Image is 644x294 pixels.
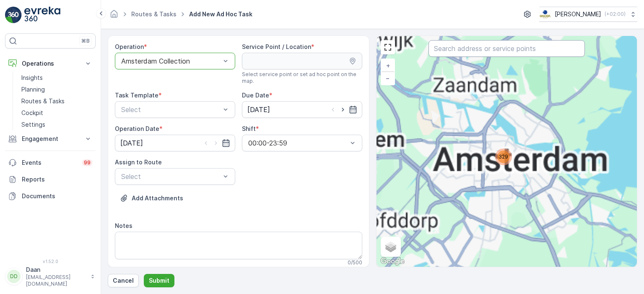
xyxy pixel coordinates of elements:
[121,105,221,115] p: Select
[115,159,162,166] label: Assign to Route
[7,270,21,283] div: DD
[21,85,45,94] p: Planning
[242,71,362,84] span: Select service point or set ad hoc point on the map.
[379,256,406,267] img: Google
[22,192,92,200] p: Documents
[144,274,174,287] button: Submit
[108,274,139,287] button: Cancel
[5,259,96,264] span: v 1.52.0
[242,101,362,118] input: dd/mm/yyyy
[382,72,394,84] a: Zoom Out
[109,13,119,20] a: Homepage
[22,175,92,184] p: Reports
[81,38,90,44] p: ⌘B
[113,276,134,285] p: Cancel
[21,74,43,82] p: Insights
[115,125,159,132] label: Operation Date
[242,125,256,132] label: Shift
[539,7,637,22] button: [PERSON_NAME](+02:00)
[21,109,43,117] p: Cockpit
[428,40,585,57] input: Search address or service points
[5,188,96,205] a: Documents
[5,55,96,72] button: Operations
[18,84,96,95] a: Planning
[18,72,96,84] a: Insights
[22,59,79,68] p: Operations
[26,274,86,287] p: [EMAIL_ADDRESS][DOMAIN_NAME]
[539,10,551,19] img: basis-logo_rgb2x.png
[379,256,406,267] a: Open this area in Google Maps (opens a new window)
[386,74,390,82] span: −
[242,43,311,50] label: Service Point / Location
[5,130,96,147] button: Engagement
[21,120,45,129] p: Settings
[132,194,183,202] p: Add Attachments
[5,266,96,287] button: DDDaan[EMAIL_ADDRESS][DOMAIN_NAME]
[348,259,362,266] p: 0 / 500
[21,97,65,105] p: Routes & Tasks
[22,135,79,143] p: Engagement
[115,135,235,151] input: dd/mm/yyyy
[382,59,394,72] a: Zoom In
[495,148,512,165] div: 329
[115,92,158,99] label: Task Template
[115,43,144,50] label: Operation
[121,171,221,182] p: Select
[115,222,132,229] label: Notes
[5,171,96,188] a: Reports
[26,266,86,274] p: Daan
[5,154,96,171] a: Events99
[84,159,91,166] p: 99
[555,10,601,18] p: [PERSON_NAME]
[382,41,394,54] a: View Fullscreen
[382,238,400,256] a: Layers
[242,92,269,99] label: Due Date
[605,11,626,18] p: ( +02:00 )
[149,276,169,285] p: Submit
[18,119,96,130] a: Settings
[115,192,188,205] button: Upload File
[5,7,22,23] img: logo
[187,10,254,18] span: Add New Ad Hoc Task
[499,153,508,160] span: 329
[24,7,60,23] img: logo_light-DOdMpM7g.png
[18,95,96,107] a: Routes & Tasks
[386,62,390,69] span: +
[18,107,96,119] a: Cockpit
[22,159,77,167] p: Events
[131,10,177,18] a: Routes & Tasks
